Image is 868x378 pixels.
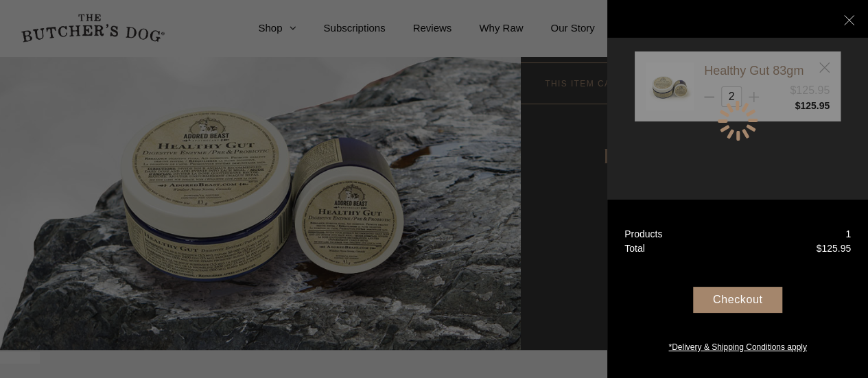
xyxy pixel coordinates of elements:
div: 1 [845,227,851,241]
a: Products 1 Total $125.95 Checkout [607,200,868,378]
a: *Delivery & Shipping Conditions apply [607,338,868,353]
div: Total [624,241,645,256]
span: $ [816,243,821,254]
div: Checkout [693,287,782,313]
div: Products [624,227,662,241]
bdi: 125.95 [816,243,851,254]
